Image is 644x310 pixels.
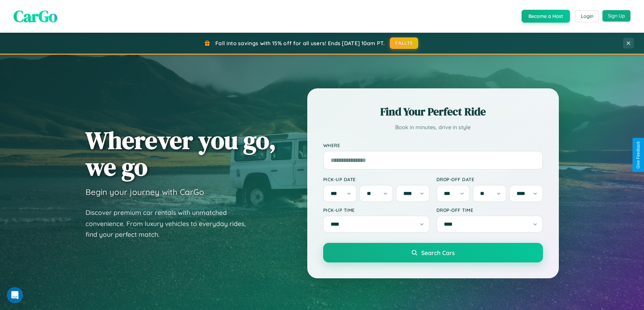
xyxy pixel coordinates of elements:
label: Drop-off Time [436,207,543,213]
label: Drop-off Date [436,176,543,182]
span: Search Cars [421,249,455,256]
span: Fall into savings with 15% off for all users! Ends [DATE] 10am PT. [215,40,385,47]
button: FALL15 [390,37,418,49]
button: Become a Host [522,10,570,23]
label: Where [323,142,543,148]
span: CarGo [14,5,57,27]
button: Sign Up [602,10,630,22]
h1: Wherever you go, we go [86,127,276,180]
iframe: Intercom live chat [7,287,23,303]
p: Discover premium car rentals with unmatched convenience. From luxury vehicles to everyday rides, ... [86,207,255,240]
div: Give Feedback [636,141,641,169]
button: Search Cars [323,243,543,262]
p: Book in minutes, drive in style [323,122,543,132]
h3: Begin your journey with CarGo [86,187,204,197]
button: Login [575,10,599,22]
label: Pick-up Time [323,207,430,213]
label: Pick-up Date [323,176,430,182]
h2: Find Your Perfect Ride [323,104,543,119]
